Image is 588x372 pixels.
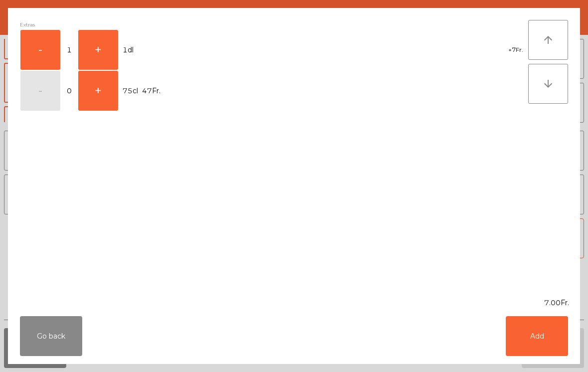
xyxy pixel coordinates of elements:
button: arrow_downward [528,64,568,104]
button: + [78,71,118,111]
button: arrow_upward [528,20,568,60]
span: 0 [61,84,77,98]
span: 1dl [123,43,134,57]
button: + [78,30,118,70]
span: 47Fr. [142,84,160,98]
span: 1 [61,43,77,57]
div: Extras [20,20,528,29]
button: Go back [20,316,82,356]
i: arrow_downward [542,78,554,90]
button: Add [506,316,568,356]
div: 7.00Fr. [8,298,580,308]
i: arrow_upward [542,34,554,46]
span: +7Fr. [508,44,523,56]
button: - [20,30,60,70]
span: 75cl [123,84,138,98]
